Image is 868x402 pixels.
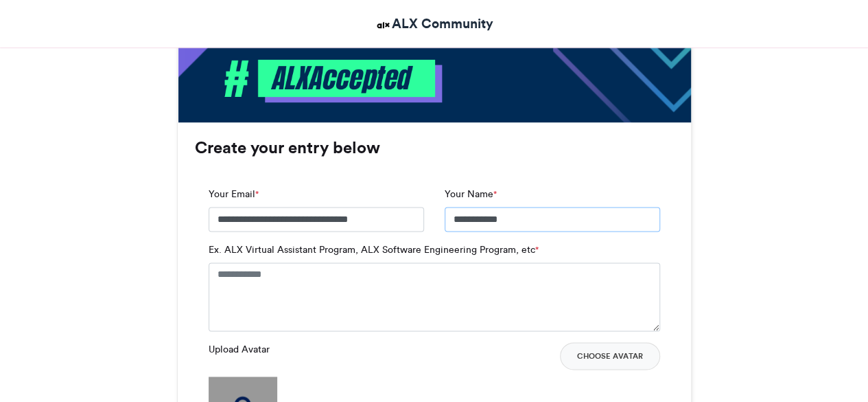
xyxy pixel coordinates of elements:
a: ALX Community [375,14,493,34]
img: ALX Community [375,16,392,34]
label: Your Email [209,187,259,201]
label: Your Name [445,187,497,201]
h3: Create your entry below [195,139,674,156]
button: Choose Avatar [560,342,660,370]
label: Upload Avatar [209,342,270,357]
label: Ex. ALX Virtual Assistant Program, ALX Software Engineering Program, etc [209,243,539,257]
